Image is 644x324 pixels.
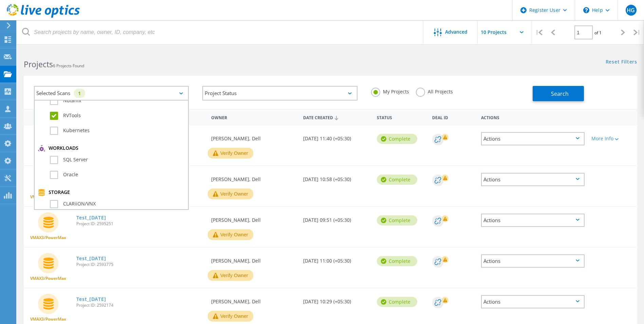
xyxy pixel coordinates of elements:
[76,263,205,267] span: Project ID: 2593775
[202,86,357,101] div: Project Status
[591,136,634,141] div: More Info
[76,256,106,261] a: Test_[DATE]
[76,303,205,307] span: Project ID: 2592174
[7,14,80,19] a: Live Optics Dashboard
[208,248,300,270] div: [PERSON_NAME], Dell
[208,207,300,229] div: [PERSON_NAME], Dell
[377,215,417,226] div: Complete
[481,214,585,227] div: Actions
[208,288,300,311] div: [PERSON_NAME], Dell
[429,111,478,123] div: Deal Id
[606,59,637,65] a: Reset Filters
[627,7,635,13] span: HG
[300,125,373,148] div: [DATE] 11:40 (+05:30)
[481,295,585,308] div: Actions
[300,111,373,124] div: Date Created
[300,248,373,270] div: [DATE] 11:00 (+05:30)
[50,200,185,208] label: CLARiiON/VNX
[208,111,300,123] div: Owner
[30,276,66,281] span: VMAX3/PowerMax
[373,111,429,123] div: Status
[76,222,205,226] span: Project ID: 2595251
[416,88,453,94] label: All Projects
[50,97,185,105] label: Nutanix
[481,132,585,145] div: Actions
[371,88,409,94] label: My Projects
[551,90,569,97] span: Search
[594,30,602,36] span: of 1
[30,195,66,199] span: VMAX3/PowerMax
[583,7,589,13] svg: \n
[630,20,644,44] div: |
[50,127,185,135] label: Kubernetes
[300,166,373,188] div: [DATE] 10:58 (+05:30)
[481,254,585,268] div: Actions
[38,189,185,196] div: Storage
[208,166,300,188] div: [PERSON_NAME], Dell
[38,145,185,152] div: Workloads
[76,215,106,220] a: Test_[DATE]
[24,59,53,70] b: Projects
[50,171,185,179] label: Oracle
[34,86,189,101] div: Selected Scans
[532,20,546,44] div: |
[377,297,417,307] div: Complete
[208,229,253,240] button: Verify Owner
[377,256,417,266] div: Complete
[76,297,106,302] a: Test_[DATE]
[478,111,588,123] div: Actions
[208,311,253,322] button: Verify Owner
[377,134,417,144] div: Complete
[74,89,85,98] div: 1
[300,288,373,311] div: [DATE] 10:29 (+05:30)
[208,270,253,281] button: Verify Owner
[208,188,253,199] button: Verify Owner
[445,30,467,34] span: Advanced
[30,317,66,321] span: VMAX3/PowerMax
[300,207,373,229] div: [DATE] 09:51 (+05:30)
[208,148,253,159] button: Verify Owner
[533,86,584,101] button: Search
[17,20,424,44] input: Search projects by name, owner, ID, company, etc
[208,125,300,148] div: [PERSON_NAME], Dell
[50,156,185,164] label: SQL Server
[50,112,185,120] label: RVTools
[481,173,585,186] div: Actions
[53,63,84,69] span: 6 Projects Found
[30,236,66,240] span: VMAX3/PowerMax
[377,175,417,185] div: Complete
